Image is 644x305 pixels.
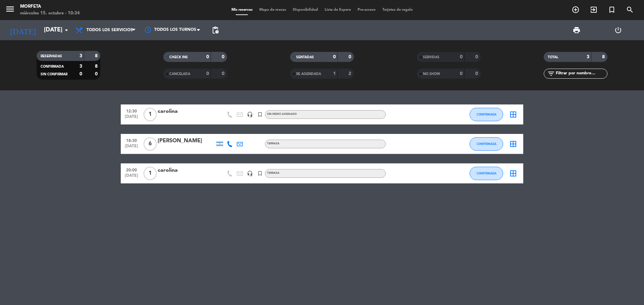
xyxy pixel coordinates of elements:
[257,170,263,176] i: turned_in_not
[41,55,62,58] span: RESERVADAS
[257,111,263,118] i: turned_in_not
[267,172,279,174] span: TERRAZA
[95,64,99,69] strong: 8
[41,65,64,68] span: CONFIRMADA
[477,171,496,175] span: CONFIRMADA
[348,55,353,59] strong: 0
[169,72,190,76] span: CANCELADA
[614,26,622,34] i: power_settings_new
[289,8,321,12] span: Disponibilidad
[211,26,219,34] span: pending_actions
[626,6,634,14] i: search
[87,28,133,32] span: Todos los servicios
[597,20,639,40] div: LOG OUT
[348,71,353,76] strong: 2
[590,6,598,14] i: exit_to_app
[222,55,226,59] strong: 0
[572,6,580,14] i: add_circle_outline
[321,8,354,12] span: Lista de Espera
[206,71,209,76] strong: 0
[267,142,279,145] span: TERRAZA
[470,137,503,151] button: CONFIRMADA
[509,110,517,119] i: border_all
[144,137,157,151] span: 6
[123,173,140,181] span: [DATE]
[20,3,80,10] div: Morfeta
[548,56,558,59] span: TOTAL
[460,71,463,76] strong: 0
[222,71,226,76] strong: 0
[509,140,517,148] i: border_all
[573,26,581,34] span: print
[470,167,503,180] button: CONFIRMADA
[123,136,140,144] span: 18:30
[123,115,140,122] span: [DATE]
[79,54,82,58] strong: 3
[158,137,215,145] div: [PERSON_NAME]
[206,55,209,59] strong: 0
[470,108,503,121] button: CONFIRMADA
[256,8,289,12] span: Mapa de mesas
[144,167,157,180] span: 1
[379,8,416,12] span: Tarjetas de regalo
[547,70,555,78] i: filter_list
[5,4,15,14] i: menu
[475,55,479,59] strong: 0
[5,4,15,16] button: menu
[95,72,99,76] strong: 0
[296,72,321,76] span: RE AGENDADA
[79,72,82,76] strong: 0
[144,108,157,121] span: 1
[460,55,463,59] strong: 0
[354,8,379,12] span: Pre-acceso
[79,64,82,69] strong: 3
[296,56,314,59] span: SENTADAS
[41,73,67,76] span: SIN CONFIRMAR
[477,112,496,116] span: CONFIRMADA
[228,8,256,12] span: Mis reservas
[423,72,440,76] span: NO SHOW
[5,23,41,37] i: [DATE]
[509,169,517,177] i: border_all
[20,10,80,17] div: miércoles 15. octubre - 10:34
[477,142,496,146] span: CONFIRMADA
[247,111,253,118] i: headset_mic
[423,56,439,59] span: SERVIDAS
[247,170,253,176] i: headset_mic
[333,71,336,76] strong: 1
[158,107,215,116] div: carolina
[123,144,140,152] span: [DATE]
[608,6,616,14] i: turned_in_not
[267,113,297,116] span: Sin menú asignado
[475,71,479,76] strong: 0
[587,55,589,59] strong: 3
[602,55,606,59] strong: 8
[123,107,140,115] span: 12:30
[333,55,336,59] strong: 0
[169,56,188,59] span: CHECK INS
[123,166,140,173] span: 20:00
[95,54,99,58] strong: 8
[158,166,215,175] div: carolina
[62,26,70,34] i: arrow_drop_down
[555,70,607,77] input: Filtrar por nombre...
